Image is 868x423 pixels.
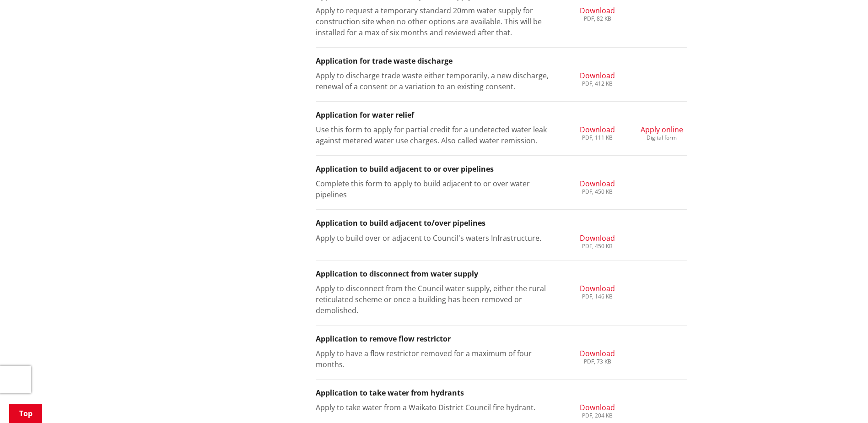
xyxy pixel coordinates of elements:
h3: Application to remove flow restrictor [316,335,687,343]
h3: Application to disconnect from water supply [316,270,687,278]
h3: Application to build adjacent to/over pipelines [316,219,687,228]
span: Download [580,70,615,81]
a: Top [9,404,42,423]
span: Download [580,233,615,243]
span: Download [580,348,615,358]
span: Download [580,5,615,16]
div: PDF, 73 KB [580,359,615,364]
div: PDF, 450 KB [580,244,615,249]
a: Download PDF, 82 KB [580,5,615,22]
a: Download PDF, 204 KB [580,402,615,418]
div: PDF, 450 KB [580,189,615,195]
a: Download PDF, 111 KB [580,124,615,141]
h3: Application to take water from hydrants [316,389,687,397]
span: Download [580,402,615,412]
a: Download PDF, 146 KB [580,283,615,299]
span: Download [580,125,615,135]
p: Apply to have a flow restrictor removed for a maximum of four months. [316,348,559,370]
p: Apply to build over or adjacent to Council's waters Infrastructure. [316,233,559,244]
p: Apply to request a temporary standard 20mm water supply for construction site when no other optio... [316,5,559,38]
h3: Application for water relief [316,111,687,119]
a: Download PDF, 73 KB [580,348,615,364]
span: Apply online [641,125,683,135]
p: Complete this form to apply to build adjacent to or over water pipelines [316,178,559,200]
p: Apply to discharge trade waste either temporarily, a new discharge, renewal of a consent or a var... [316,70,559,92]
p: Use this form to apply for partial credit for a undetected water leak against metered water use c... [316,124,559,146]
a: Download PDF, 450 KB [580,178,615,195]
div: PDF, 146 KB [580,294,615,299]
h3: Application for trade waste discharge [316,57,687,65]
span: Download [580,179,615,189]
a: Download PDF, 450 KB [580,233,615,249]
iframe: Messenger Launcher [826,385,859,418]
h3: Application to build adjacent to or over pipelines [316,165,687,174]
div: PDF, 111 KB [580,135,615,141]
span: Download [580,283,615,293]
p: Apply to disconnect from the Council water supply, either the rural reticulated scheme or once a ... [316,283,559,316]
p: Apply to take water from a Waikato District Council fire hydrant. [316,402,559,413]
div: Digital form [641,135,683,141]
a: Download PDF, 412 KB [580,70,615,87]
div: PDF, 204 KB [580,413,615,418]
a: Apply online Digital form [641,124,683,141]
div: PDF, 82 KB [580,16,615,22]
div: PDF, 412 KB [580,81,615,87]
